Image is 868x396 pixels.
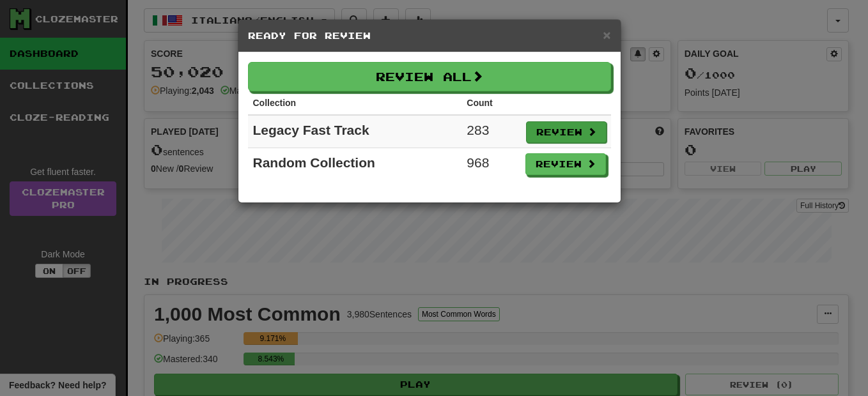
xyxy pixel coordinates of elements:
button: Close [603,28,610,42]
th: Collection [248,91,462,115]
span: × [603,27,610,42]
td: Legacy Fast Track [248,115,462,148]
button: Review All [248,62,611,91]
th: Count [461,91,520,115]
td: 283 [461,115,520,148]
h5: Ready for Review [248,29,611,42]
td: Random Collection [248,148,462,181]
td: 968 [461,148,520,181]
button: Review [525,153,606,175]
button: Review [526,121,607,143]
